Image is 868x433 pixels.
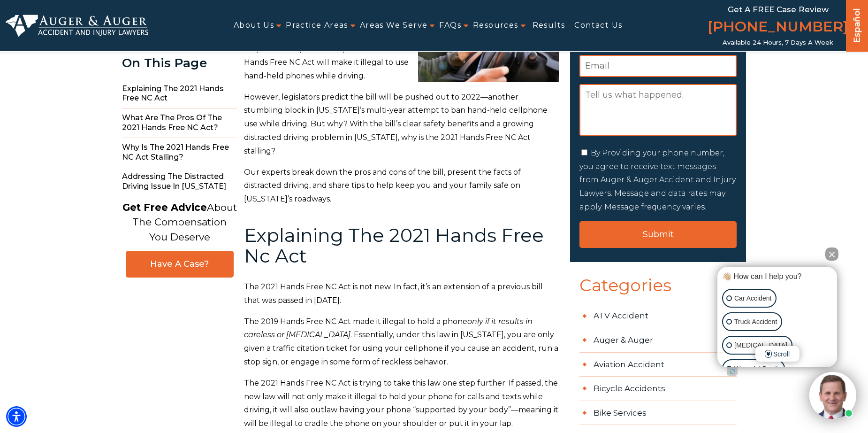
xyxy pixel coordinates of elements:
span: However, legislators predict the bill will be pushed out to 2022—another stumbling block in [US_S... [244,93,548,155]
input: Email [579,55,737,77]
span: Scroll [755,346,799,362]
img: Intaker widget Avatar [809,372,856,419]
p: Truck Accident [734,316,777,328]
span: Have A Case? [136,259,224,270]
a: Have A Case? [126,251,234,278]
p: [MEDICAL_DATA] [734,340,787,351]
a: Practice Areas [286,15,348,36]
span: The 2019 Hands Free NC Act made it illegal to hold a phone [244,317,467,326]
p: Wrongful Death [734,363,780,375]
span: Available 24 Hours, 7 Days a Week [723,39,833,46]
span: What are the pros of the 2021 Hands Free NC Act? [122,108,237,138]
a: Results [533,15,565,36]
span: Explaining the 2021 Hands Free NC Act [122,79,237,109]
span: Addressing the distracted driving issue in [US_STATE] [122,167,237,196]
a: ATV Accident [579,304,737,328]
img: Auger & Auger Accident and Injury Lawyers Logo [6,15,148,37]
p: About The Compensation You Deserve [122,200,237,245]
span: Explaining The 2021 Hands Free Nc Act [244,224,544,267]
a: Aviation Accident [579,353,737,377]
a: FAQs [439,15,461,36]
a: Open intaker chat [727,367,738,376]
a: Bike Services [579,401,737,425]
p: Car Accident [734,293,771,304]
div: 👋🏼 How can I help you? [720,271,835,282]
span: The 2021 Hands Free NC Act is not new. In fact, it’s an extension of a previous bill that was pas... [244,282,543,305]
button: Close Intaker Chat Widget [825,247,838,261]
a: Areas We Serve [360,15,428,36]
input: Submit [579,221,737,248]
strong: Get Free Advice [122,201,207,213]
h4: Categories [570,276,746,304]
span: . Essentially, under this law in [US_STATE], you are only given a traffic citation ticket for usi... [244,330,558,366]
span: The 2021 Hands Free NC Act is trying to take this law one step further. If passed, the new law wi... [244,379,558,428]
span: Why is the 2021 Hands Free NC Act stalling? [122,138,237,168]
a: About Us [234,15,274,36]
span: —is trying to help solve the problem. If passed, the 2021 Hands Free NC Act will make it illegal ... [244,31,409,80]
div: Accessibility Menu [6,406,27,427]
span: Our experts break down the pros and cons of the bill, present the facts of distracted driving, an... [244,168,521,204]
a: [PHONE_NUMBER] [708,16,848,39]
a: Contact Us [574,15,622,36]
a: Auger & Auger [579,328,737,353]
span: Get a FREE Case Review [728,5,829,14]
label: By Providing your phone number, you agree to receive text messages from Auger & Auger Accident an... [579,148,736,211]
div: On This Page [122,56,237,70]
a: Bicycle Accidents [579,377,737,401]
a: Resources [473,15,518,36]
